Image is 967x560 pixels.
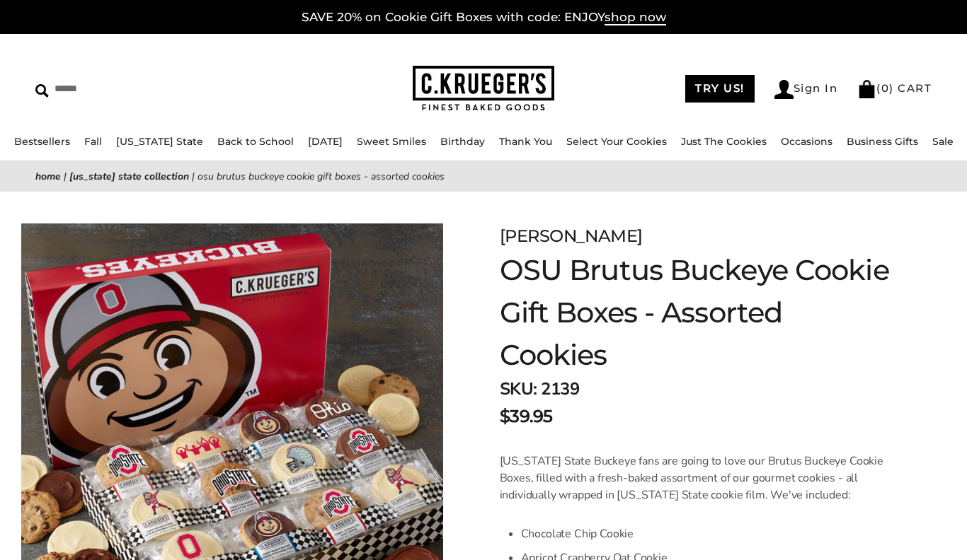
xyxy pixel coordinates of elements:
h1: OSU Brutus Buckeye Cookie Gift Boxes - Assorted Cookies [500,249,896,376]
a: Fall [84,135,102,148]
span: | [192,170,195,183]
a: Back to School [217,135,294,148]
a: Sale [932,135,954,148]
nav: breadcrumbs [35,168,932,185]
a: Thank You [499,135,552,148]
a: Sign In [774,80,838,99]
a: [US_STATE] State Collection [69,170,189,183]
span: 2139 [541,378,579,400]
p: [US_STATE] State Buckeye fans are going to love our Brutus Buckeye Cookie Boxes, filled with a fr... [500,453,887,503]
a: Sweet Smiles [357,135,426,148]
a: Bestsellers [14,135,70,148]
span: 0 [881,81,890,95]
a: Just The Cookies [681,135,767,148]
span: OSU Brutus Buckeye Cookie Gift Boxes - Assorted Cookies [198,170,445,183]
a: [US_STATE] State [116,135,203,148]
span: shop now [605,10,666,25]
img: Search [35,84,49,98]
a: Occasions [781,135,832,148]
strong: SKU: [500,378,537,400]
a: Birthday [440,135,485,148]
a: (0) CART [857,81,932,95]
a: TRY US! [685,75,755,103]
a: Select Your Cookies [566,135,667,148]
input: Search [35,78,244,100]
span: | [64,170,67,183]
a: SAVE 20% on Cookie Gift Boxes with code: ENJOYshop now [302,10,666,25]
img: C.KRUEGER'S [413,66,554,112]
a: Home [35,170,61,183]
li: Chocolate Chip Cookie [521,522,887,546]
span: $39.95 [500,404,553,429]
a: [DATE] [308,135,343,148]
a: Business Gifts [847,135,918,148]
div: [PERSON_NAME] [500,223,896,249]
img: Account [774,80,794,99]
img: Bag [857,80,876,98]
